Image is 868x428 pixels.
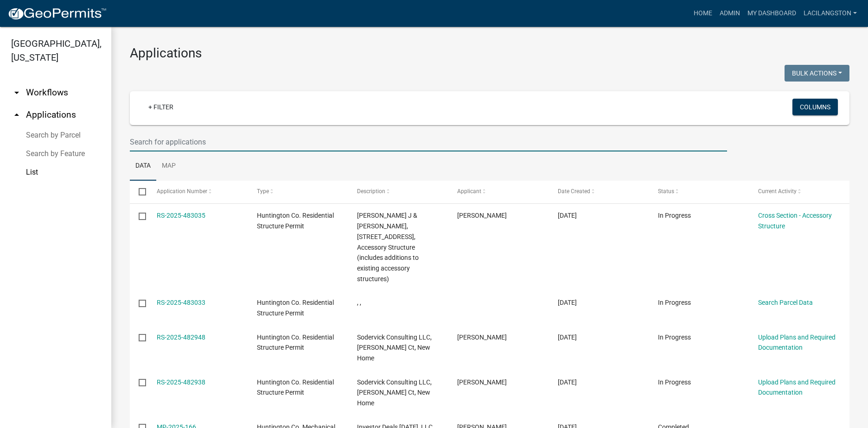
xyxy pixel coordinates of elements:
[758,212,832,230] a: Cross Section - Accessory Structure
[758,188,797,195] span: Current Activity
[157,334,205,341] a: RS-2025-482948
[744,5,800,22] a: My Dashboard
[357,334,432,362] span: Sodervick Consulting LLC, Gardner Ct, New Home
[785,65,849,82] button: Bulk Actions
[157,378,205,386] a: RS-2025-482938
[130,181,147,203] datatable-header-cell: Select
[257,212,334,230] span: Huntington Co. Residential Structure Permit
[257,188,269,195] span: Type
[549,181,649,203] datatable-header-cell: Date Created
[157,299,205,306] a: RS-2025-483033
[558,188,590,195] span: Date Created
[558,334,577,341] span: 09/23/2025
[749,181,849,203] datatable-header-cell: Current Activity
[156,151,181,181] a: Map
[147,181,248,203] datatable-header-cell: Application Number
[257,378,334,397] span: Huntington Co. Residential Structure Permit
[11,109,22,120] i: arrow_drop_up
[658,188,674,195] span: Status
[130,151,156,181] a: Data
[357,378,432,407] span: Sodervick Consulting LLC, Gardner Ct, New Home
[758,299,813,306] a: Search Parcel Data
[558,299,577,306] span: 09/23/2025
[800,5,861,22] a: LaciLangston
[257,299,334,317] span: Huntington Co. Residential Structure Permit
[457,212,507,219] span: Douglas J Waldfogel
[658,378,691,386] span: In Progress
[457,378,507,386] span: Michelle Sodervick
[658,334,691,341] span: In Progress
[130,132,727,151] input: Search for applications
[457,188,481,195] span: Applicant
[141,99,181,115] a: + Filter
[649,181,749,203] datatable-header-cell: Status
[558,378,577,386] span: 09/23/2025
[758,378,836,397] a: Upload Plans and Required Documentation
[357,188,385,195] span: Description
[658,299,691,306] span: In Progress
[558,212,577,219] span: 09/23/2025
[257,334,334,352] span: Huntington Co. Residential Structure Permit
[658,212,691,219] span: In Progress
[248,181,348,203] datatable-header-cell: Type
[357,212,419,283] span: Waldfogel, Douglas J & Marta L, 351 W Division Rd, Accessory Structure (includes additions to exi...
[758,334,836,352] a: Upload Plans and Required Documentation
[348,181,448,203] datatable-header-cell: Description
[157,212,205,219] a: RS-2025-483035
[690,5,716,22] a: Home
[716,5,744,22] a: Admin
[11,87,22,98] i: arrow_drop_down
[448,181,549,203] datatable-header-cell: Applicant
[157,188,207,195] span: Application Number
[457,334,507,341] span: Michelle Sodervick
[130,45,849,61] h3: Applications
[357,299,361,306] span: , ,
[792,99,838,115] button: Columns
